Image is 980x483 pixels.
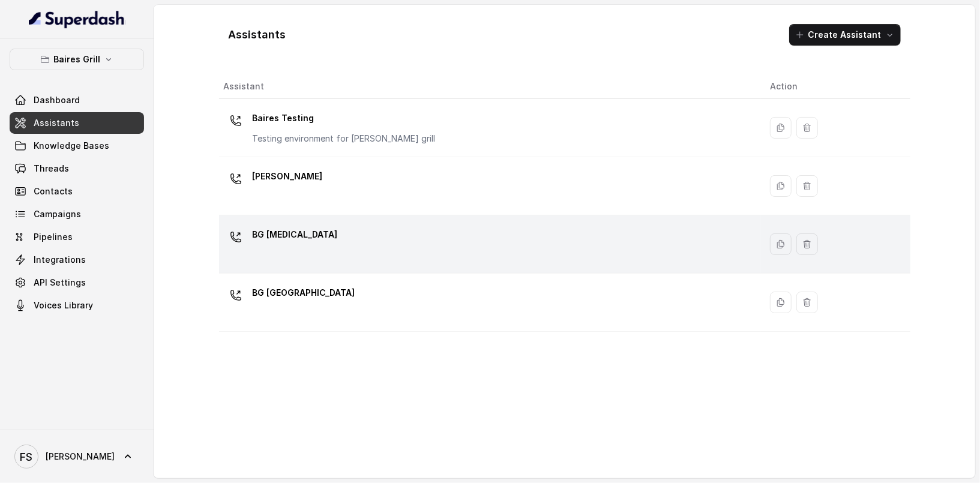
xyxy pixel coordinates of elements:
[53,52,100,67] p: Baires Grill
[20,451,33,463] text: FS
[10,440,144,473] a: [PERSON_NAME]
[10,295,144,316] a: Voices Library
[34,299,93,311] span: Voices Library
[10,181,144,202] a: Contacts
[760,74,910,99] th: Action
[10,203,144,225] a: Campaigns
[253,167,323,186] p: [PERSON_NAME]
[34,277,86,289] span: API Settings
[34,94,80,106] span: Dashboard
[34,185,73,197] span: Contacts
[46,451,115,463] span: [PERSON_NAME]
[10,272,144,293] a: API Settings
[10,226,144,248] a: Pipelines
[10,49,144,70] button: Baires Grill
[29,10,125,29] img: light.svg
[34,163,69,175] span: Threads
[34,117,79,129] span: Assistants
[219,74,761,99] th: Assistant
[34,140,109,152] span: Knowledge Bases
[253,225,338,244] p: BG [MEDICAL_DATA]
[10,112,144,134] a: Assistants
[10,158,144,179] a: Threads
[10,249,144,271] a: Integrations
[34,254,86,266] span: Integrations
[10,135,144,157] a: Knowledge Bases
[253,133,436,145] p: Testing environment for [PERSON_NAME] grill
[789,24,901,46] button: Create Assistant
[253,109,436,128] p: Baires Testing
[253,283,355,302] p: BG [GEOGRAPHIC_DATA]
[10,89,144,111] a: Dashboard
[34,208,81,220] span: Campaigns
[34,231,73,243] span: Pipelines
[229,25,286,44] h1: Assistants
